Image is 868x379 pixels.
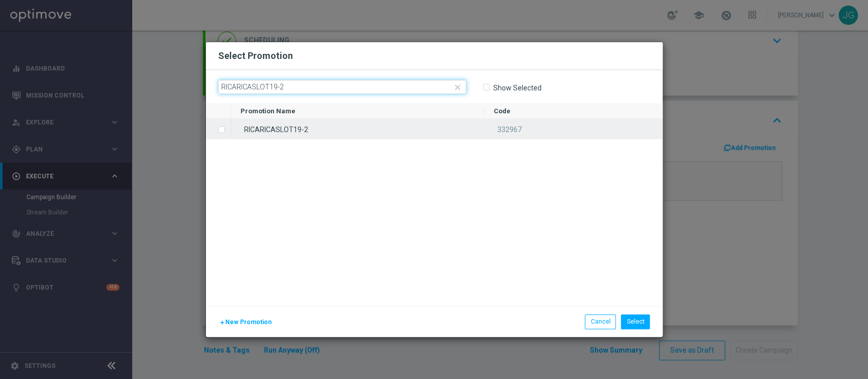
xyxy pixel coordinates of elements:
[453,83,462,92] i: close
[218,80,466,94] input: Search by Promotion name or Promo code
[218,317,273,328] button: New Promotion
[241,107,295,115] span: Promotion Name
[497,125,522,134] span: 332967
[621,314,650,329] button: Select
[206,119,231,139] div: Press SPACE to select this row.
[219,320,225,326] i: add
[231,119,663,139] div: Press SPACE to select this row.
[218,50,293,62] h2: Select Promotion
[585,314,616,329] button: Cancel
[225,319,272,326] span: New Promotion
[493,83,542,92] label: Show Selected
[231,119,485,139] div: RICARICASLOT19-2
[494,107,511,115] span: Code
